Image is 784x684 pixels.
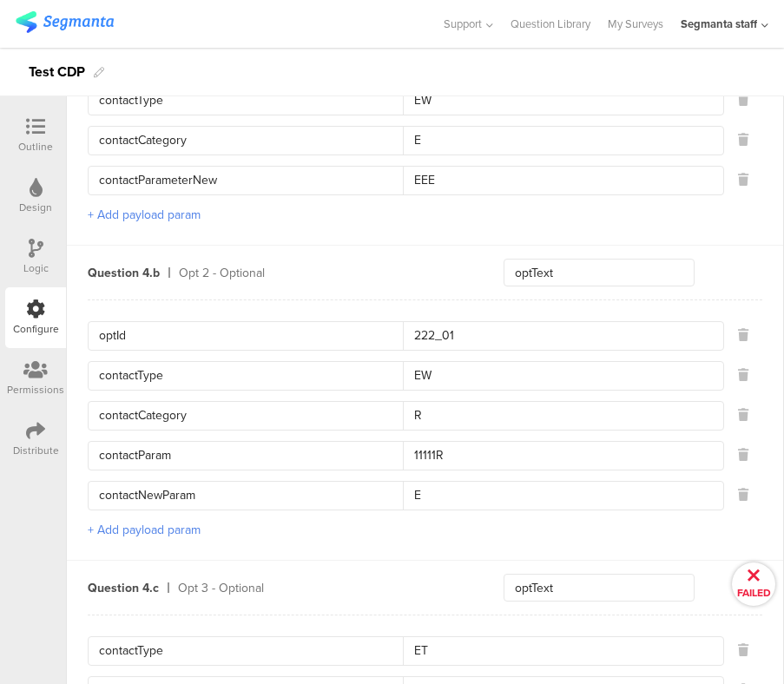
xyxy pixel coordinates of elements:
button: + Add payload param [88,521,201,539]
div: Opt 2 - Optional [179,264,462,282]
input: Value [403,637,713,665]
div: Distribute [13,443,59,458]
input: Key [99,402,403,430]
input: Key [99,167,403,194]
input: Enter a key... [504,574,695,602]
input: Value [403,322,713,350]
div: Test CDP [29,58,85,86]
div: Configure [13,321,59,337]
input: Key [99,322,403,350]
span: Support [444,16,482,32]
input: Enter a key... [504,259,695,286]
input: Key [99,127,403,155]
div: Design [19,200,52,215]
button: + Add payload param [88,206,201,224]
input: Value [403,362,713,390]
input: Key [99,482,403,510]
span: FAILED [737,585,771,601]
input: Value [403,167,713,194]
div: Segmanta staff [681,16,757,32]
input: Key [99,442,403,470]
div: Question 4.b [88,264,160,282]
input: Key [99,637,403,665]
input: Value [403,127,713,155]
div: Outline [18,139,53,155]
div: Logic [23,260,49,276]
div: Opt 3 - Optional [178,579,462,597]
div: Question 4.c [88,579,159,597]
input: Value [403,442,713,470]
div: Permissions [7,382,64,398]
img: segmanta logo [16,11,114,33]
input: Key [99,87,403,115]
input: Value [403,482,713,510]
input: Value [403,402,713,430]
input: Value [403,87,713,115]
input: Key [99,362,403,390]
